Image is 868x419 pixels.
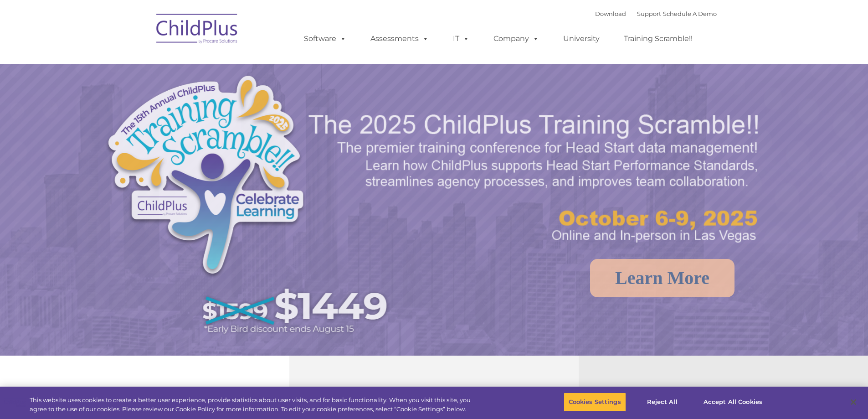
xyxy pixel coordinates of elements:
button: Accept All Cookies [699,393,767,412]
a: University [554,30,609,48]
a: Company [484,30,548,48]
div: This website uses cookies to create a better user experience, provide statistics about user visit... [30,396,478,414]
a: IT [444,30,478,48]
a: Schedule A Demo [663,10,717,17]
a: Training Scramble!! [615,30,702,48]
a: Download [595,10,626,17]
a: Software [295,30,355,48]
button: Close [843,392,863,412]
button: Cookies Settings [564,393,626,412]
a: Assessments [361,30,438,48]
img: ChildPlus by Procare Solutions [152,7,243,53]
a: Support [637,10,661,17]
button: Reject All [634,393,691,412]
font: | [595,10,717,17]
a: Learn More [590,259,734,297]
